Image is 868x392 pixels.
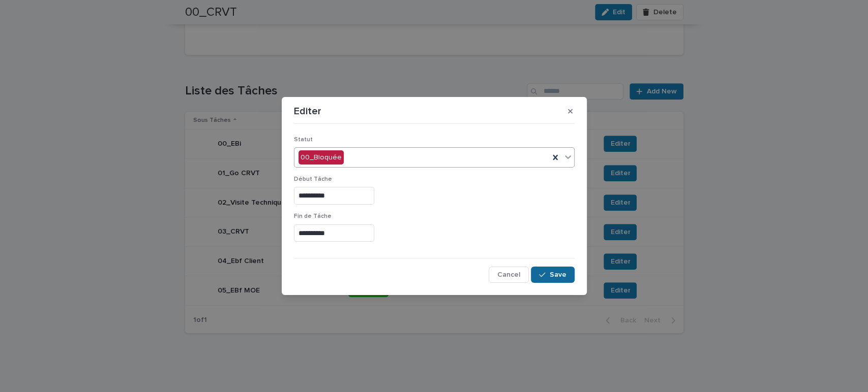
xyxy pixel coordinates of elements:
span: Save [550,271,566,278]
p: Editer [294,105,321,117]
span: Statut [294,137,313,143]
span: Cancel [497,271,520,278]
button: Cancel [489,267,529,283]
span: Fin de Tâche [294,213,332,219]
div: 00_Bloquée [298,150,344,165]
button: Save [531,267,574,283]
span: Début Tâche [294,176,332,182]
